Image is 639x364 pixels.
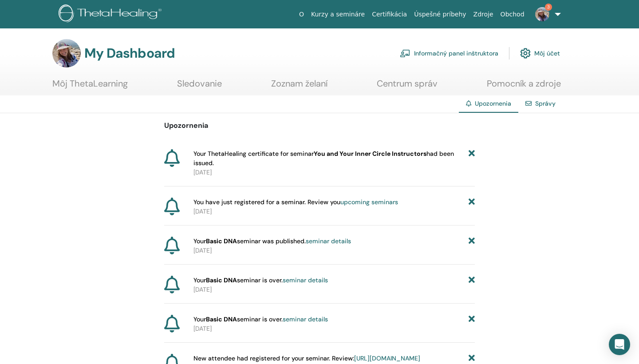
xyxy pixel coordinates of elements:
a: seminar details [283,315,328,323]
a: [URL][DOMAIN_NAME] [354,354,420,362]
span: You have just registered for a seminar. Review you [193,198,398,207]
a: Obchod [497,6,528,23]
img: default.jpg [535,7,549,21]
a: Zdroje [470,6,497,23]
span: 3 [545,4,552,11]
a: seminar details [306,237,351,245]
span: Upozornenia [475,99,511,107]
p: [DATE] [193,285,475,294]
a: Centrum správ [377,78,438,95]
p: [DATE] [193,168,475,177]
a: O [296,6,308,23]
img: logo.png [59,4,165,24]
div: Open Intercom Messenger [609,334,630,355]
p: Upozornenia [164,120,475,131]
span: Your seminar is over. [193,276,328,285]
span: New attendee had registered for your seminar. Review: [193,354,420,363]
a: Sledovanie [177,78,222,95]
h3: My Dashboard [84,45,175,61]
a: Pomocník a zdroje [487,78,561,95]
a: Úspešné príbehy [410,6,469,23]
a: upcoming seminars [340,198,398,206]
img: default.jpg [52,39,81,67]
p: [DATE] [193,324,475,333]
a: seminar details [283,276,328,284]
a: Môj účet [520,44,560,63]
strong: Basic DNA [206,315,237,323]
strong: Basic DNA [206,237,237,245]
span: Your seminar is over. [193,315,328,324]
span: Your seminar was published. [193,237,351,246]
p: [DATE] [193,246,475,255]
b: You and Your Inner Circle Instructors [314,150,426,158]
span: Your ThetaHealing certificate for seminar had been issued. [193,149,469,168]
a: Certifikácia [368,6,410,23]
a: Kurzy a semináre [308,6,368,23]
a: Zoznam želaní [271,78,327,95]
strong: Basic DNA [206,276,237,284]
a: Informačný panel inštruktora [400,44,498,63]
a: Správy [535,99,556,107]
img: cog.svg [520,46,531,61]
p: [DATE] [193,207,475,216]
img: chalkboard-teacher.svg [400,49,410,57]
a: Môj ThetaLearning [52,78,128,95]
